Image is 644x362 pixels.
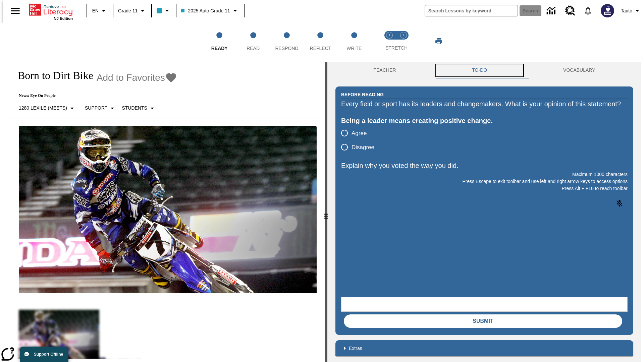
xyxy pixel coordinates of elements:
[267,23,306,60] button: Respond step 3 of 5
[97,72,177,83] button: Add to Favorites - Born to Dirt Bike
[54,16,73,20] span: NJ Edition
[335,62,633,78] div: Instructional Panel Tabs
[341,171,628,178] p: Maximum 1000 characters
[341,160,628,171] p: Explain why you voted the way you did.
[20,347,68,362] button: Support Offline
[621,7,632,14] span: Tauto
[327,62,641,362] div: activity
[325,62,327,362] div: Press Enter or Spacebar and then press right and left arrow keys to move the slider
[275,46,298,51] span: Respond
[3,62,325,359] div: reading
[92,7,99,14] span: EN
[380,23,399,60] button: Stretch Read step 1 of 2
[561,2,579,20] a: Resource Center, Will open in new tab
[5,1,25,21] button: Open side menu
[181,7,230,14] span: 2025 Auto Grade 11
[434,62,525,78] button: TO-DO
[597,2,618,19] button: Select a new avatar
[85,105,107,112] p: Support
[29,2,73,20] div: Home
[349,345,362,352] p: Extras
[385,45,408,51] span: STRETCH
[618,5,644,17] button: Profile/Settings
[3,5,98,11] body: Explain why you voted the way you did. Maximum 1000 characters Press Alt + F10 to reach toolbar P...
[310,46,331,51] span: Reflect
[247,46,260,51] span: Read
[341,115,628,126] div: Being a leader means creating positive change.
[233,23,272,60] button: Read step 2 of 5
[301,23,340,60] button: Reflect step 4 of 5
[118,7,138,14] span: Grade 11
[525,62,633,78] button: VOCABULARY
[402,34,404,37] text: 2
[346,46,362,51] span: Write
[335,23,374,60] button: Write step 5 of 5
[341,91,384,98] h2: Before Reading
[34,352,63,357] span: Support Offline
[352,143,374,152] span: Disagree
[119,102,159,114] button: Select Student
[16,102,79,114] button: Select Lexile, 1280 Lexile (Meets)
[341,178,628,185] p: Press Escape to exit toolbar and use left and right arrow keys to access options
[428,35,449,47] button: Print
[543,2,561,20] a: Data Center
[579,2,597,19] a: Notifications
[115,5,149,17] button: Grade: Grade 11, Select a grade
[335,340,633,356] div: Extras
[200,23,239,60] button: Ready step 1 of 5
[344,314,622,328] button: Submit
[388,34,390,37] text: 1
[19,126,317,294] img: Motocross racer James Stewart flies through the air on his dirt bike.
[425,5,518,16] input: search field
[211,46,228,51] span: Ready
[335,62,434,78] button: Teacher
[394,23,413,60] button: Stretch Respond step 2 of 2
[178,5,241,17] button: Class: 2025 Auto Grade 11, Select your class
[601,4,614,17] img: Avatar
[341,185,628,192] p: Press Alt + F10 to reach toolbar
[341,99,628,109] div: Every field or sport has its leaders and changemakers. What is your opinion of this statement?
[122,105,147,112] p: Students
[154,5,174,17] button: Class color is light blue. Change class color
[19,105,67,112] p: 1280 Lexile (Meets)
[341,126,380,154] div: poll
[82,102,119,114] button: Scaffolds, Support
[11,69,93,82] h1: Born to Dirt Bike
[11,93,177,98] p: News: Eye On People
[97,72,165,83] span: Add to Favorites
[352,129,367,138] span: Agree
[611,195,628,212] button: Click to activate and allow voice recognition
[89,5,111,17] button: Language: EN, Select a language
